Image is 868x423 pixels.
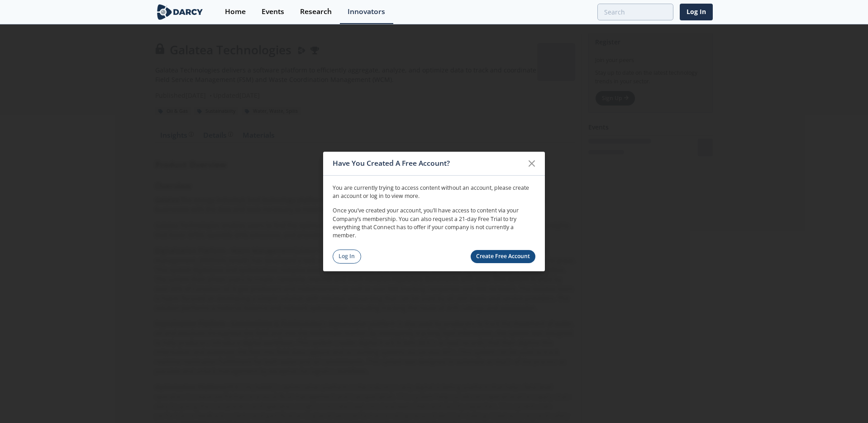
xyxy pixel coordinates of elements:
[333,183,535,200] p: You are currently trying to access content without an account, please create an account or log in...
[225,8,246,15] div: Home
[680,4,713,20] a: Log In
[333,207,535,240] p: Once you’ve created your account, you’ll have access to content via your Company’s membership. Yo...
[348,8,385,15] div: Innovators
[597,4,673,20] input: Advanced Search
[333,155,523,172] div: Have You Created A Free Account?
[300,8,332,15] div: Research
[471,250,536,263] a: Create Free Account
[155,4,205,20] img: logo-wide.svg
[333,250,361,264] a: Log In
[262,8,284,15] div: Events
